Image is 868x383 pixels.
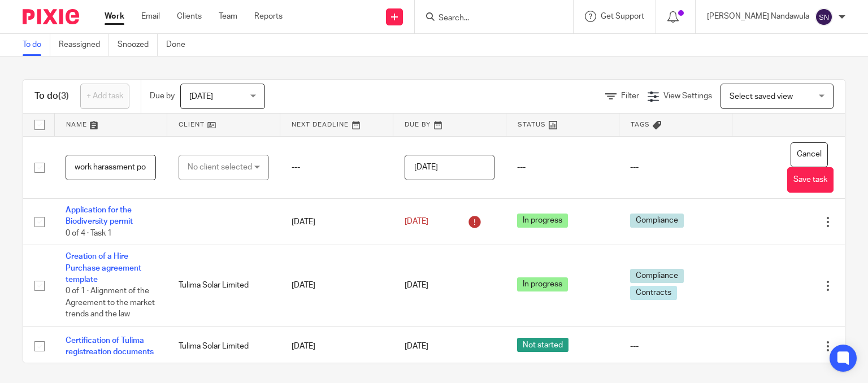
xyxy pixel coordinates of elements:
[23,34,50,56] a: To do
[815,8,833,26] img: svg%3E
[141,11,160,22] a: Email
[66,229,112,237] span: 0 of 4 · Task 1
[405,155,495,180] input: Pick a date
[707,11,809,22] p: [PERSON_NAME] Nandawula
[66,337,154,356] a: Certification of Tulima registreation documents
[517,277,568,291] span: In progress
[621,92,639,100] span: Filter
[791,142,828,168] button: Cancel
[730,93,793,101] span: Select saved view
[631,121,650,128] span: Tags
[34,90,69,102] h1: To do
[405,282,428,290] span: [DATE]
[166,34,194,56] a: Done
[405,218,428,226] span: [DATE]
[630,269,684,283] span: Compliance
[280,245,393,327] td: [DATE]
[66,206,133,225] a: Application for the Biodiversity permit
[23,9,79,24] img: Pixie
[105,11,124,22] a: Work
[630,341,721,352] div: ---
[630,286,677,300] span: Contracts
[506,136,619,199] td: ---
[118,34,158,56] a: Snoozed
[66,288,155,319] span: 0 of 1 · Alignment of the Agreement to the market trends and the law
[630,214,684,228] span: Compliance
[167,326,280,366] td: Tulima Solar Limited
[280,199,393,245] td: [DATE]
[188,155,252,179] div: No client selected
[150,90,175,102] p: Due by
[219,11,237,22] a: Team
[280,136,393,199] td: ---
[59,34,109,56] a: Reassigned
[663,92,712,100] span: View Settings
[66,155,156,180] input: Task name
[254,11,283,22] a: Reports
[517,338,568,352] span: Not started
[787,167,834,193] button: Save task
[517,214,568,228] span: In progress
[405,342,428,350] span: [DATE]
[601,12,644,20] span: Get Support
[619,136,732,199] td: ---
[80,84,129,109] a: + Add task
[58,92,69,101] span: (3)
[189,93,213,101] span: [DATE]
[66,253,141,284] a: Creation of a Hire Purchase agreement template
[167,245,280,327] td: Tulima Solar Limited
[177,11,202,22] a: Clients
[280,326,393,366] td: [DATE]
[437,14,539,24] input: Search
